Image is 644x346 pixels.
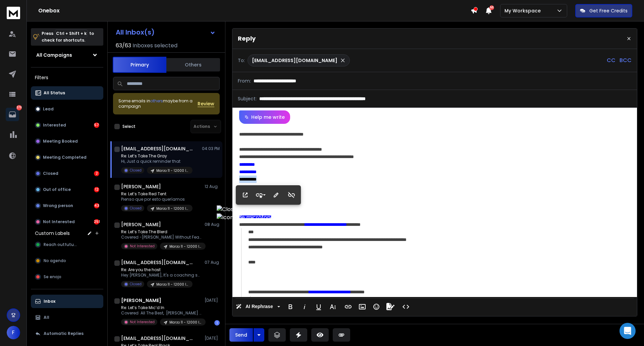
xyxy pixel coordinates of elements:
div: Some emails in maybe from a campaign [118,98,198,109]
p: Meeting Booked [43,139,78,144]
span: Reach outfuture [44,242,77,247]
p: Re: Let’s Take Red Tent [121,191,193,197]
button: Review [198,100,214,107]
p: Covered All The Best, [PERSON_NAME] A. “[PERSON_NAME]” [121,310,202,316]
button: Meeting Completed [31,151,103,164]
p: Out of office [43,187,71,192]
div: 43 [94,203,99,208]
p: All [44,315,49,320]
h1: All Inbox(s) [116,29,155,36]
button: Inbox [31,295,103,308]
span: Se enojo [44,274,61,280]
p: Not Interested [130,319,155,325]
div: 12 [94,187,99,192]
p: To: [238,57,245,64]
p: Pienso que por esto queríamos [121,197,193,202]
button: Meeting Booked [31,135,103,148]
h3: Custom Labels [35,230,70,237]
button: All Status [31,86,103,100]
button: Out of office12 [31,183,103,196]
span: Ctrl + Shift + k [55,30,88,37]
p: Reply [238,34,256,43]
button: No agendo [31,254,103,267]
div: 2 [94,171,99,176]
a: 379 [6,108,19,121]
button: Not Interested251 [31,215,103,229]
p: Hey [PERSON_NAME], It's a coaching session [121,273,202,278]
h1: [PERSON_NAME] [121,221,161,228]
h1: All Campaigns [36,52,72,58]
button: Se enojo [31,270,103,284]
img: logo [7,7,20,19]
p: Wrong person [43,203,73,208]
button: Primary [113,57,166,73]
span: 63 / 63 [116,42,131,50]
h1: [EMAIL_ADDRESS][DOMAIN_NAME] [121,259,195,266]
p: 04:03 PM [202,146,220,151]
button: Edit Link [270,188,282,202]
p: Re: Let’s Take Mic’d In [121,305,202,310]
button: Wrong person43 [31,199,103,212]
p: Meeting Completed [43,155,87,160]
p: CC [607,56,615,64]
p: Marzo 11 - 12000 leads G Personal [156,206,189,211]
button: Insert Image (Ctrl+P) [356,300,369,313]
p: Lead [43,106,54,112]
button: Automatic Replies [31,327,103,340]
p: My Workspace [504,7,543,14]
p: Not Interested [43,219,75,225]
p: Re: Let’s Take The Blerd [121,229,202,235]
h1: [EMAIL_ADDRESS][DOMAIN_NAME] [121,145,195,152]
div: 1 [214,320,220,326]
span: AI Rephrase [244,304,274,309]
button: Lead [31,102,103,116]
p: Subject: [238,95,257,102]
p: From: [238,78,251,84]
p: Closed [130,206,142,211]
p: 07 Aug [205,260,220,265]
button: All Campaigns [31,48,103,62]
p: [DATE] [205,336,220,341]
p: [EMAIL_ADDRESS][DOMAIN_NAME] [252,57,337,64]
button: Code View [399,300,412,313]
p: Closed [130,168,142,173]
p: Press to check for shortcuts. [42,30,94,44]
button: Help me write [239,110,290,124]
span: others [150,98,163,104]
button: Unlink [285,188,298,202]
p: Closed [130,282,142,287]
label: Select [122,124,136,129]
p: Interested [43,122,66,128]
button: Reach outfuture [31,238,103,251]
p: Hi, Just a quick reminder that [121,159,193,164]
h3: Filters [31,73,103,82]
span: 50 [489,5,494,10]
span: No agendo [44,258,66,263]
button: Closed2 [31,167,103,180]
button: F [7,326,20,339]
p: 379 [16,105,22,110]
p: Marzo 11 - 12000 leads G Personal [169,244,202,249]
p: Marzo 11 - 12000 leads G Personal [156,168,189,173]
p: Marzo 11 - 12000 leads G Personal [169,320,202,325]
img: Close icon [217,205,274,213]
h1: Onebox [38,7,471,15]
img: Icono de micrófono [217,213,274,221]
p: 12 Aug [205,184,220,189]
h1: [PERSON_NAME] [121,297,161,304]
p: Covered -[PERSON_NAME] Without Fear!™ [121,235,202,240]
button: Emoticons [370,300,383,313]
p: [DATE] [205,298,220,303]
div: 251 [94,219,99,225]
p: Not Interested [130,244,155,249]
button: Get Free Credits [575,4,632,17]
p: All Status [44,90,65,96]
p: Re: Let’s Take The Gray [121,153,193,159]
p: Re: Are you the host [121,267,202,273]
button: Interested57 [31,118,103,132]
p: Closed [43,171,58,176]
p: Inbox [44,299,55,304]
